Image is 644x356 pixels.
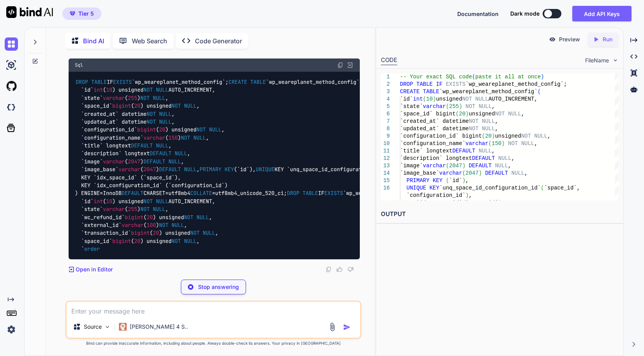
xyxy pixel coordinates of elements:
span: ) [433,96,436,102]
span: NOT [521,133,531,139]
span: `state` [400,103,423,110]
span: NOT NULL [181,134,206,141]
span: NULL [511,170,525,176]
span: NOT [465,103,475,110]
span: `configuration_name` [400,140,465,147]
span: NULL [508,111,521,117]
span: 20 [153,230,159,237]
img: like [336,266,343,273]
span: 20 [147,214,153,221]
img: Claude 4 Sonnet [119,323,127,331]
p: Preview [559,35,580,43]
span: KEY [430,185,439,191]
span: bigint [125,214,143,221]
div: 16 [381,184,390,192]
span: , [495,126,498,132]
span: int [94,198,103,205]
span: Tier 5 [78,10,94,18]
span: , [534,140,538,147]
span: NOT NULL [172,237,196,244]
img: githubLight [5,80,18,93]
span: ) [462,163,465,169]
span: paste it all at once [475,74,541,80]
span: DEFAULT [150,150,172,157]
p: Code Generator [195,36,242,46]
span: NULL [156,142,168,149]
div: 11 [381,147,390,155]
span: 10 [106,87,112,94]
span: NOT NULL [140,94,165,101]
span: `wp_weareplanet_method_config`; [465,81,567,87]
span: `image_base` [400,170,439,176]
span: NULL [479,148,492,154]
span: NOT [508,140,518,147]
span: KEY [433,177,442,184]
div: 2 [381,81,390,88]
div: 1 [381,73,390,81]
span: DEFAULT [122,190,143,197]
span: IF [436,81,442,87]
span: AUTO_INCREMENT, [488,96,538,102]
span: NULL [495,163,508,169]
span: 2047 [465,170,479,176]
span: NULL [534,133,548,139]
span: varchar [423,103,446,110]
span: int [413,96,423,102]
span: 10 [106,198,112,205]
img: copy [326,266,332,273]
span: NOT NULL [196,126,221,133]
span: ( [462,200,465,206]
img: premium [70,11,75,16]
span: , [469,192,472,198]
span: 2047 [449,163,462,169]
span: PRIMARY KEY [200,166,234,173]
div: 8 [381,125,390,133]
span: `space_id`, [544,185,580,191]
span: , [508,163,511,169]
span: ) [465,111,469,117]
code: IF `wp_weareplanet_method_config`; `wp_weareplanet_method_config` ( `id` ( ) unsigned AUTO_INCREM... [75,78,558,253]
img: ai-studio [5,58,18,72]
img: Open in Browser [347,62,354,69]
span: `updated_at` datetime [400,126,469,132]
span: ( [423,96,426,102]
span: ) [459,103,462,110]
img: preview [549,36,556,43]
span: , [492,103,495,110]
span: `configuration_id` bigint [400,133,482,139]
span: 20 [485,133,492,139]
span: 255 [449,103,459,110]
span: DROP [76,78,88,85]
span: order [84,246,100,253]
span: 150 [168,134,178,141]
span: DEFAULT [131,142,153,149]
span: 150 [492,140,501,147]
p: Open in Editor [76,266,113,273]
span: varchar [103,206,125,213]
span: = [165,190,168,197]
span: NOT [469,118,478,124]
span: NOT NULL [147,118,172,125]
img: Bind AI [6,6,53,18]
span: NOT NULL [190,230,215,237]
span: ( [541,185,544,191]
span: varchar [439,170,462,176]
span: `id` [449,177,462,184]
span: , [465,177,469,184]
span: ) [541,74,544,80]
span: EXISTS [446,81,465,87]
span: DEFAULT [452,148,475,154]
span: ( [446,177,449,184]
p: Bind can provide inaccurate information, including about people. Always double-check its answers.... [65,340,361,346]
span: `created_at` datetime [400,118,469,124]
span: NOT NULL [172,102,196,109]
div: 13 [381,162,390,170]
span: DEFAULT [469,163,492,169]
span: 10 [426,96,433,102]
span: varchar [465,140,488,147]
span: NULL [498,155,511,161]
span: varchar [143,134,165,141]
span: TABLE [91,78,107,85]
span: NULL [521,140,534,147]
span: NOT [495,111,505,117]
